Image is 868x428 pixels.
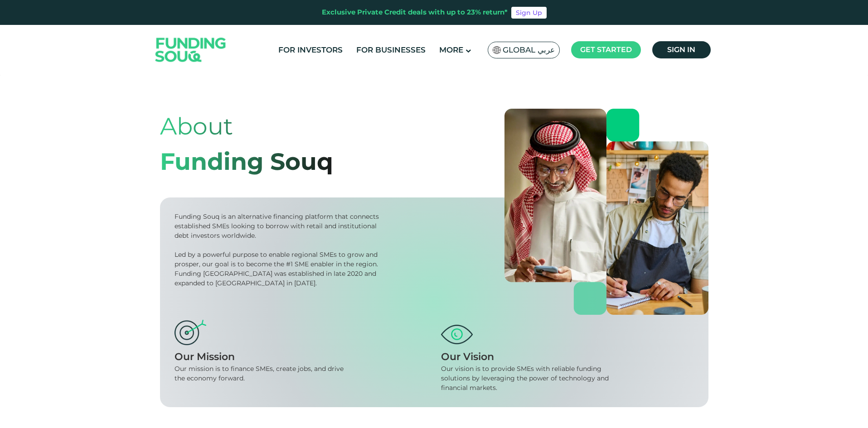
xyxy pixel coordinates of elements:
a: Sign Up [511,7,547,19]
div: Our mission is to finance SMEs, create jobs, and drive the economy forward. [175,364,352,383]
div: Exclusive Private Credit deals with up to 23% return* [322,7,508,18]
div: Our Mission [175,349,427,364]
div: Our Vision [441,349,694,364]
img: Logo [146,27,235,73]
span: Sign in [667,45,695,54]
span: Get started [580,45,632,54]
div: Our vision is to provide SMEs with reliable funding solutions by leveraging the power of technolo... [441,364,618,393]
a: Sign in [652,41,711,58]
div: Led by a powerful purpose to enable regional SMEs to grow and prosper, our goal is to become the ... [175,250,382,288]
a: For Businesses [354,43,428,58]
div: Funding Souq [160,144,333,179]
img: vision [441,325,473,344]
span: Global عربي [503,45,555,55]
img: about-us-banner [504,109,708,315]
img: SA Flag [493,46,501,54]
div: Funding Souq is an alternative financing platform that connects established SMEs looking to borro... [175,212,382,240]
span: More [439,45,463,54]
a: For Investors [276,43,345,58]
div: About [160,109,333,144]
img: mission [175,320,206,345]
